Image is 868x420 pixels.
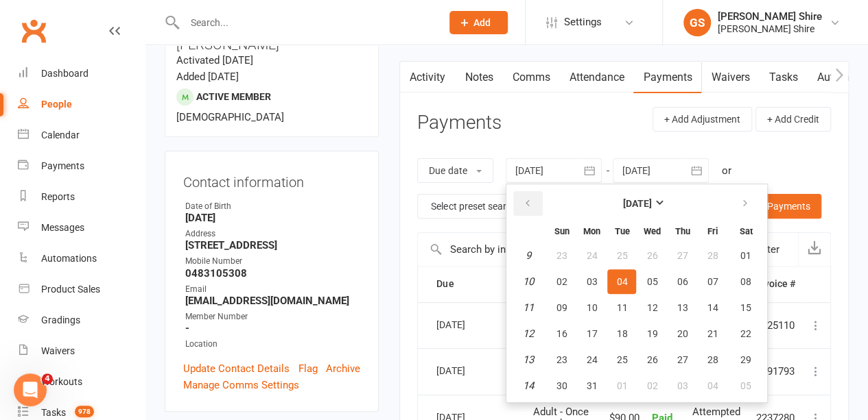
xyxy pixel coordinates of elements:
[698,295,727,320] button: 14
[176,71,239,83] time: Added [DATE]
[183,169,360,190] h3: Contact information
[675,226,690,236] small: Thursday
[577,269,606,294] button: 03
[523,301,534,314] em: 11
[18,120,145,151] a: Calendar
[616,276,627,287] span: 04
[18,58,145,89] a: Dashboard
[583,226,600,236] small: Monday
[740,354,751,365] span: 29
[707,276,718,287] span: 07
[750,302,801,349] td: 8125110
[18,305,145,336] a: Gradings
[41,284,100,295] div: Product Sales
[41,407,66,418] div: Tasks
[185,310,360,323] div: Member Number
[728,347,763,372] button: 29
[547,243,576,268] button: 23
[554,226,569,236] small: Sunday
[586,250,597,261] span: 24
[668,373,696,398] button: 03
[417,112,501,134] h3: Payments
[18,274,145,305] a: Product Sales
[547,269,576,294] button: 02
[75,406,94,417] span: 978
[556,354,567,365] span: 23
[556,276,567,287] span: 02
[755,107,831,132] button: + Add Credit
[607,321,636,346] button: 18
[41,191,75,202] div: Reports
[41,99,72,110] div: People
[728,373,763,398] button: 05
[728,269,763,294] button: 08
[547,295,576,320] button: 09
[18,151,145,182] a: Payments
[616,328,627,339] span: 18
[707,380,718,391] span: 04
[607,269,636,294] button: 04
[183,360,290,377] a: Update Contact Details
[436,360,500,381] div: [DATE]
[185,227,360,240] div: Address
[668,243,696,268] button: 27
[418,233,730,266] input: Search by invoice number
[677,354,688,365] span: 27
[577,321,606,346] button: 17
[707,302,718,313] span: 14
[607,347,636,372] button: 25
[637,373,666,398] button: 02
[523,275,534,288] em: 10
[18,367,145,397] a: Workouts
[653,107,752,132] button: + Add Adjustment
[637,321,666,346] button: 19
[41,160,84,171] div: Payments
[718,10,822,23] div: [PERSON_NAME] Shire
[577,373,606,398] button: 31
[455,62,502,93] a: Notes
[637,295,666,320] button: 12
[637,269,666,294] button: 05
[586,302,597,313] span: 10
[646,302,657,313] span: 12
[326,360,360,377] a: Archive
[646,328,657,339] span: 19
[18,182,145,212] a: Reports
[701,62,759,93] a: Waivers
[586,354,597,365] span: 24
[42,373,53,384] span: 4
[622,198,651,209] strong: [DATE]
[556,250,567,261] span: 23
[473,17,491,28] span: Add
[646,354,657,365] span: 26
[698,243,727,268] button: 28
[668,295,696,320] button: 13
[616,354,627,365] span: 25
[577,347,606,372] button: 24
[183,377,299,393] a: Manage Comms Settings
[607,373,636,398] button: 01
[646,276,657,287] span: 05
[185,212,360,224] strong: [DATE]
[633,62,701,93] a: Payments
[185,338,360,351] div: Location
[698,373,727,398] button: 04
[740,380,751,391] span: 05
[180,13,432,32] input: Search...
[739,226,752,236] small: Saturday
[668,321,696,346] button: 20
[728,321,763,346] button: 22
[725,194,821,219] a: Family Payments
[698,269,727,294] button: 07
[677,328,688,339] span: 20
[18,212,145,243] a: Messages
[417,158,493,183] button: Due date
[547,321,576,346] button: 16
[750,348,801,395] td: 3691793
[41,314,80,325] div: Gradings
[668,347,696,372] button: 27
[586,380,597,391] span: 31
[740,276,751,287] span: 08
[41,253,97,264] div: Automations
[502,62,559,93] a: Comms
